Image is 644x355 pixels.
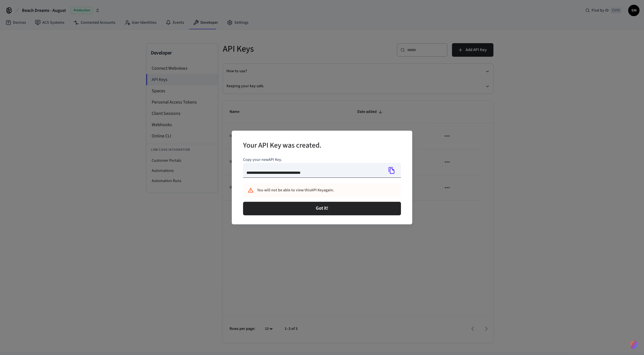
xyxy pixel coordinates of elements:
[630,340,637,349] img: SeamLogoGradient.69752ec5.svg
[386,165,398,176] button: Copy
[257,185,376,196] div: You will not be able to view this API Key again.
[243,202,401,215] button: Got it!
[243,157,401,163] p: Copy your new API Key .
[243,137,321,155] h2: Your API Key was created.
